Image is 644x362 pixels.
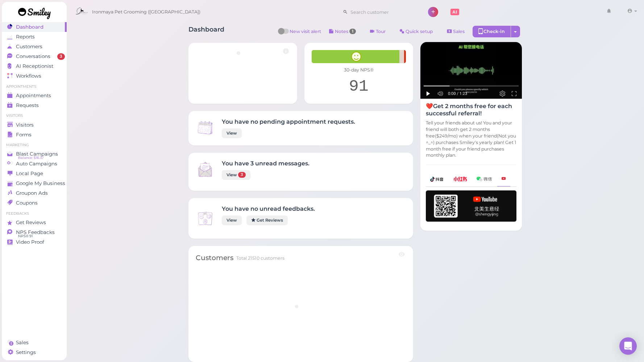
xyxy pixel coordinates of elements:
a: Video Proof [2,237,67,247]
div: Customers [196,253,233,263]
a: View [222,128,242,138]
a: Dashboard [2,22,67,32]
a: Get Reviews [2,218,67,227]
a: Auto Campaigns [2,159,67,169]
span: Balance: $16.37 [18,155,44,161]
a: Tour [364,26,392,37]
span: Workflows [16,73,41,79]
p: Tell your friends about us! You and your friend will both get 2 months free($249/mo) when your fr... [426,120,516,159]
a: NPS Feedbacks NPS® 91 [2,227,67,237]
a: Sales [441,26,471,37]
img: wechat-a99521bb4f7854bbf8f190d1356e2cdb.png [477,177,492,181]
img: youtube-h-92280983ece59b2848f85fc261e8ffad.png [426,190,516,222]
a: Visitors [2,120,67,130]
span: Sales [453,29,465,34]
a: Forms [2,130,67,140]
a: Conversations 3 [2,52,67,61]
span: Blast Campaigns [16,151,58,157]
span: Requests [16,102,39,108]
h4: You have 3 unread messages. [222,160,309,167]
img: xhs-786d23addd57f6a2be217d5a65f4ab6b.png [453,177,467,181]
a: Coupons [2,198,67,208]
span: Appointments [16,92,51,99]
a: Get Reviews [246,215,288,225]
a: Groupon Ads [2,188,67,198]
a: Sales [2,338,67,347]
span: Get Reviews [16,219,46,226]
span: NPS® 91 [18,233,33,239]
span: Groupon Ads [16,190,48,196]
a: Appointments [2,91,67,100]
h1: Dashboard [188,26,224,39]
a: Local Page [2,169,67,178]
span: Ironmaya Pet Grooming ([GEOGRAPHIC_DATA]) [92,2,200,22]
a: Quick setup [394,26,439,37]
img: Inbox [196,160,215,179]
img: douyin-2727e60b7b0d5d1bbe969c21619e8014.png [430,177,444,182]
li: Marketing [2,143,67,148]
a: View [222,215,242,225]
span: Google My Business [16,180,65,186]
div: Open Intercom Messenger [619,337,637,355]
a: View 3 [222,170,250,180]
span: 3 [57,53,65,60]
a: Reports [2,32,67,42]
a: Google My Business [2,178,67,188]
a: Customers [2,42,67,52]
span: NPS Feedbacks [16,229,55,235]
a: Requests [2,100,67,110]
a: Workflows [2,71,67,81]
li: Feedbacks [2,211,67,216]
li: Appointments [2,84,67,89]
div: 91 [312,77,406,96]
span: New visit alert [290,28,321,39]
span: Dashboard [16,24,43,30]
span: Video Proof [16,239,44,245]
a: AI Receptionist [2,61,67,71]
img: AI receptionist [420,42,522,99]
li: Visitors [2,113,67,118]
span: 3 [238,172,246,178]
a: Settings [2,347,67,357]
span: Conversations [16,53,50,59]
span: Coupons [16,200,38,206]
h4: ❤️Get 2 months free for each successful referral! [426,103,516,116]
span: 1 [349,29,356,34]
span: Local Page [16,170,43,177]
span: AI Receptionist [16,63,53,69]
span: Customers [16,44,42,50]
h4: You have no pending appointment requests. [222,118,355,125]
img: Inbox [196,118,215,137]
div: 30-day NPS® [312,67,406,73]
button: Notes 1 [323,26,362,37]
span: Forms [16,132,32,138]
span: Settings [16,349,36,355]
div: Total 21510 customers [236,255,284,262]
img: Inbox [196,209,215,228]
h4: You have no unread feedbacks. [222,205,315,212]
span: Reports [16,34,35,40]
span: Auto Campaigns [16,161,57,167]
a: Blast Campaigns Balance: $16.37 [2,149,67,159]
span: Visitors [16,122,34,128]
div: Check-in [473,26,511,37]
input: Search customer [348,6,418,18]
span: Sales [16,340,29,346]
